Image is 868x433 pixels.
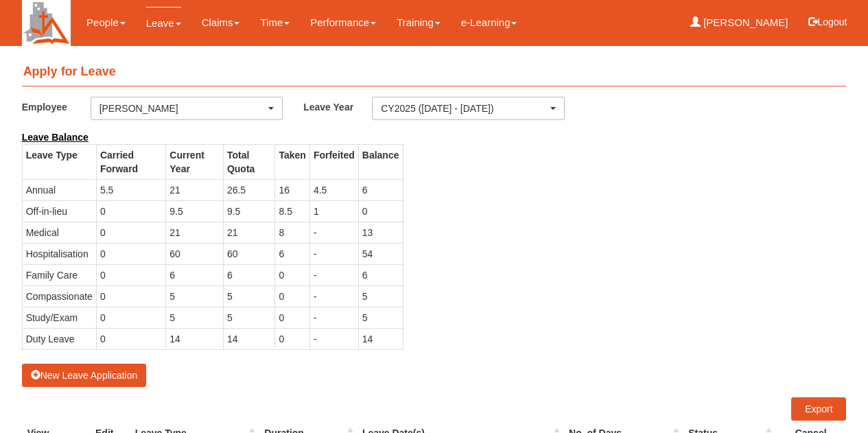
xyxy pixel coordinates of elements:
a: Export [791,397,846,421]
td: 5 [166,307,224,328]
a: Claims [202,7,240,38]
td: 6 [275,243,309,264]
td: Family Care [22,264,96,285]
td: 5.5 [96,179,165,200]
iframe: chat widget [810,378,854,419]
td: 14 [166,328,224,349]
td: Hospitalisation [22,243,96,264]
td: 9.5 [166,200,224,222]
td: - [309,328,358,349]
td: - [309,222,358,243]
td: Medical [22,222,96,243]
td: 6 [358,264,403,285]
td: 5 [166,285,224,307]
td: 26.5 [223,179,275,200]
div: [PERSON_NAME] [99,102,266,115]
a: e-Learning [461,7,517,38]
td: 14 [358,328,403,349]
a: Time [260,7,290,38]
td: Study/Exam [22,307,96,328]
button: [PERSON_NAME] [91,97,283,120]
th: Current Year [166,144,224,179]
td: 0 [96,264,165,285]
td: 0 [96,328,165,349]
div: CY2025 ([DATE] - [DATE]) [381,102,548,115]
button: Logout [799,5,857,38]
a: People [86,7,126,38]
td: 14 [223,328,275,349]
td: 5 [223,285,275,307]
td: 21 [223,222,275,243]
td: 21 [166,222,224,243]
td: 0 [96,307,165,328]
th: Carried Forward [96,144,165,179]
td: 0 [96,243,165,264]
td: 0 [96,200,165,222]
a: [PERSON_NAME] [690,7,788,38]
a: Training [397,7,441,38]
td: Compassionate [22,285,96,307]
label: Employee [22,97,91,117]
button: CY2025 ([DATE] - [DATE]) [372,97,565,120]
td: 0 [96,285,165,307]
td: 4.5 [309,179,358,200]
td: 0 [275,307,309,328]
button: New Leave Application [22,364,147,387]
td: 5 [223,307,275,328]
td: 6 [223,264,275,285]
td: 6 [166,264,224,285]
td: 0 [275,328,309,349]
td: 9.5 [223,200,275,222]
td: 16 [275,179,309,200]
th: Balance [358,144,403,179]
td: 13 [358,222,403,243]
td: Off-in-lieu [22,200,96,222]
td: 60 [223,243,275,264]
th: Taken [275,144,309,179]
td: Annual [22,179,96,200]
td: 8 [275,222,309,243]
td: 0 [275,264,309,285]
td: 8.5 [275,200,309,222]
td: - [309,243,358,264]
td: 0 [275,285,309,307]
td: 1 [309,200,358,222]
b: Leave Balance [22,132,89,143]
td: 0 [358,200,403,222]
td: - [309,307,358,328]
td: - [309,285,358,307]
td: 5 [358,307,403,328]
td: 21 [166,179,224,200]
td: 5 [358,285,403,307]
label: Leave Year [303,97,372,117]
td: Duty Leave [22,328,96,349]
a: Leave [146,7,181,39]
td: 6 [358,179,403,200]
a: Performance [310,7,376,38]
h4: Apply for Leave [22,58,847,86]
th: Total Quota [223,144,275,179]
td: 60 [166,243,224,264]
td: 0 [96,222,165,243]
td: 54 [358,243,403,264]
th: Forfeited [309,144,358,179]
th: Leave Type [22,144,96,179]
td: - [309,264,358,285]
